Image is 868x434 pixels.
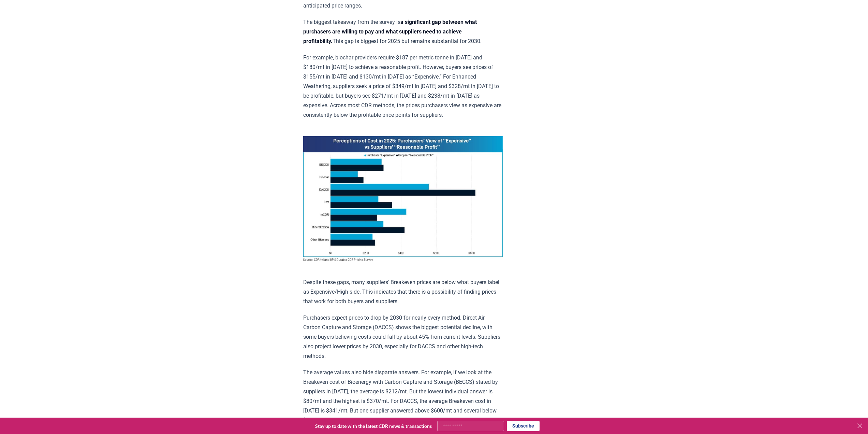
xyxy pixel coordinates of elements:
[303,278,503,306] p: Despite these gaps, many suppliers’ Breakeven prices are below what buyers label as Expensive/Hig...
[303,19,477,44] strong: a significant gap between what purchasers are willing to pay and what suppliers need to achieve p...
[303,313,503,361] p: Purchasers expect prices to drop by 2030 for nearly every method. Direct Air Carbon Capture and S...
[303,17,503,46] p: The biggest takeaway from the survey is This gap is biggest for 2025 but remains substantial for ...
[303,136,503,262] img: blog post image
[303,53,503,120] p: For example, biochar providers require $187 per metric tonne in [DATE] and $180/mt in [DATE] to a...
